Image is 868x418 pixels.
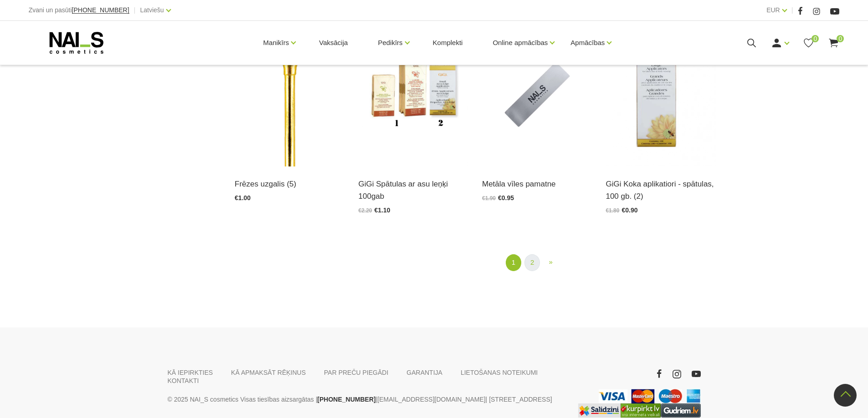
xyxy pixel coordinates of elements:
[766,5,780,15] a: EUR
[312,21,355,65] a: Vaksācija
[140,5,164,15] a: Latviešu
[168,368,213,377] a: KĀ IEPIRKTIES
[359,207,372,214] span: €2.20
[498,194,514,201] span: €0.95
[359,15,468,166] img: Koka aplikatori (spatulas) vaksācijai ar asu lenķi. Vienreizlietojami. Piemēroti maziem ķermeņa l...
[235,178,344,190] a: Frēzes uzgalis (5)
[661,403,701,418] img: www.gudriem.lv/veikali/lv
[621,206,637,214] span: €0.90
[426,21,470,65] a: Komplekti
[524,254,540,271] a: 2
[482,178,592,190] a: Metāla vīles pamatne
[235,194,251,201] span: €1.00
[482,195,496,201] span: €1.90
[791,5,793,16] span: |
[235,15,344,166] img: Dažādu veidu frēžu uzgaļiKomplektācija - 1 gabSmilšapapīra freēžu uzgaļi - 10gab...
[359,178,468,202] a: GiGi Spātulas ar asu leņķi 100gab
[482,15,592,166] img: METĀLA VĪĻU PAMATNESVeidi:- 180 x 28 mm (Half Moon)- 90 x 25 mm (Straight Buff)- “Taisnā”, 12x13m...
[812,35,819,42] span: 0
[406,368,442,377] a: GARANTIJA
[549,258,552,266] span: »
[324,368,388,377] a: PAR PREČU PIEGĀDI
[837,35,844,42] span: 0
[72,6,129,14] span: [PHONE_NUMBER]
[375,206,390,214] span: €1.10
[317,394,375,405] a: [PHONE_NUMBER]
[578,403,621,418] img: Labākā cena interneta veikalos - Samsung, Cena, iPhone, Mobilie telefoni
[493,25,548,61] a: Online apmācības
[461,368,538,377] a: LIETOŠANAS NOTEIKUMI
[231,368,306,377] a: KĀ APMAKSĀT RĒĶINUS
[606,178,715,202] a: GiGi Koka aplikatiori - spātulas, 100 gb. (2)
[606,15,715,166] img: Koka aplikatori (spatulas) ar noapaļotiem galiem ķermeņa vaksācijai. Piemēroti lieliem ķermeņa la...
[72,7,129,14] a: [PHONE_NUMBER]
[377,394,485,405] a: [EMAIL_ADDRESS][DOMAIN_NAME]
[134,5,136,16] span: |
[29,5,129,16] div: Zvani un pasūti
[570,25,605,61] a: Apmācības
[168,377,199,385] a: KONTAKTI
[661,403,701,418] a: https://www.gudriem.lv/veikali/lv
[235,254,839,271] nav: catalog-product-list
[506,254,521,271] a: 1
[606,207,619,214] span: €1.80
[828,37,839,49] a: 0
[168,394,564,405] p: © 2025 NAI_S cosmetics Visas tiesības aizsargātas | | | [STREET_ADDRESS]
[803,37,814,49] a: 0
[263,25,289,61] a: Manikīrs
[378,25,402,61] a: Pedikīrs
[621,403,661,418] img: Lielākais Latvijas interneta veikalu preču meklētājs
[543,254,558,270] a: Next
